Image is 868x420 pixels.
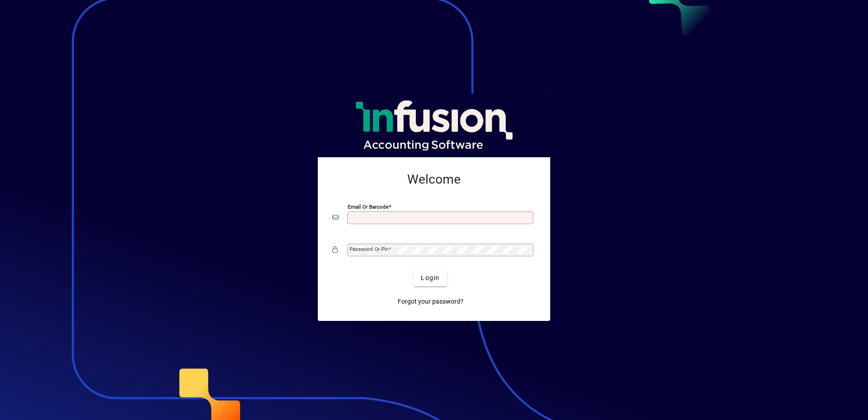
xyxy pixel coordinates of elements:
[348,203,389,210] mat-label: Email or Barcode
[398,297,464,306] span: Forgot your password?
[394,294,467,310] a: Forgot your password?
[421,273,439,283] span: Login
[350,246,389,252] mat-label: Password or Pin
[414,270,447,286] button: Login
[332,172,536,187] h2: Welcome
